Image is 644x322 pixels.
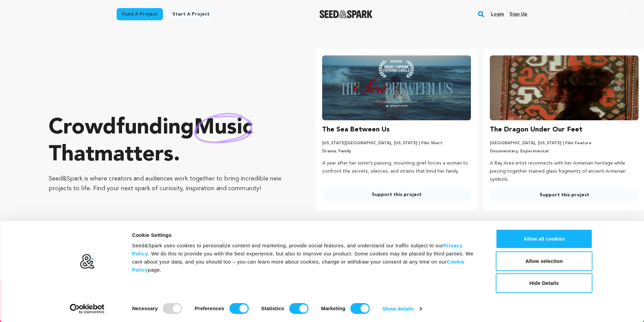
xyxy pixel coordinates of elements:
p: [GEOGRAPHIC_DATA], [US_STATE] | Film Feature [490,141,639,146]
div: Seed&Spark uses cookies to personalize content and marketing, provide social features, and unders... [132,242,481,274]
h3: The Dragon Under Our Feet [490,124,582,135]
a: Support this project [490,189,639,201]
p: Documentary, Experimental [490,149,639,154]
button: Allow selection [496,251,593,271]
p: Crowdfunding that . [49,115,288,169]
strong: Marketing [321,305,345,311]
div: Cookie Settings [132,231,481,239]
button: Hide Details [496,273,593,293]
p: A Bay Area artist reconnects with her Armenian heritage while piecing together stained glass frag... [490,159,639,183]
p: A year after her sister’s passing, mounting grief forces a woman to confront the secrets, silence... [322,159,471,176]
a: Fund a project [117,8,163,20]
a: Sign up [509,9,527,20]
p: Seed&Spark is where creators and audiences work together to bring incredible new projects to life... [49,174,288,194]
a: Seed&Spark Homepage [319,10,373,18]
strong: Necessary [132,305,158,311]
button: Allow all cookies [496,229,593,249]
img: logo [79,254,95,269]
a: Login [491,9,504,20]
p: Drama, Family [322,149,471,154]
span: matters [94,144,173,166]
img: hand sketched image [194,113,253,143]
img: Seed&Spark Logo Dark Mode [319,10,373,18]
img: The Sea Between Us image [322,55,471,120]
a: Start a project [167,8,215,20]
img: The Dragon Under Our Feet image [490,55,639,120]
strong: Statistics [261,305,284,311]
p: [US_STATE][GEOGRAPHIC_DATA], [US_STATE] | Film Short [322,141,471,146]
a: Show details [382,304,422,314]
a: Support this project [322,189,471,201]
a: Usercentrics Cookiebot - opens in a new window [57,304,117,314]
strong: Preferences [195,305,224,311]
h3: The Sea Between Us [322,124,390,135]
